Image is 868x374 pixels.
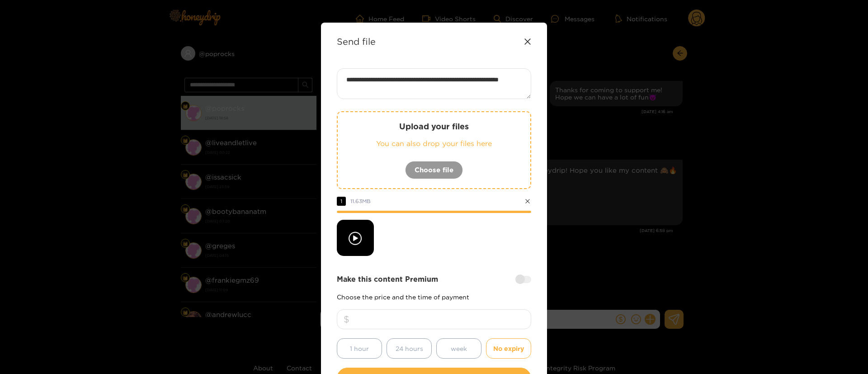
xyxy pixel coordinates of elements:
span: 11.63 MB [350,198,371,204]
button: Choose file [405,161,463,179]
p: Choose the price and the time of payment [337,294,531,300]
button: 24 hours [387,338,432,359]
span: No expiry [493,343,524,354]
button: week [436,338,481,359]
p: You can also drop your files here [356,138,512,149]
span: week [451,343,467,354]
span: 1 hour [350,343,369,354]
button: 1 hour [337,338,382,359]
strong: Make this content Premium [337,274,438,284]
button: No expiry [486,338,531,359]
p: Upload your files [356,121,512,132]
strong: Send file [337,36,376,47]
span: 24 hours [396,343,423,354]
span: 1 [337,197,346,206]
